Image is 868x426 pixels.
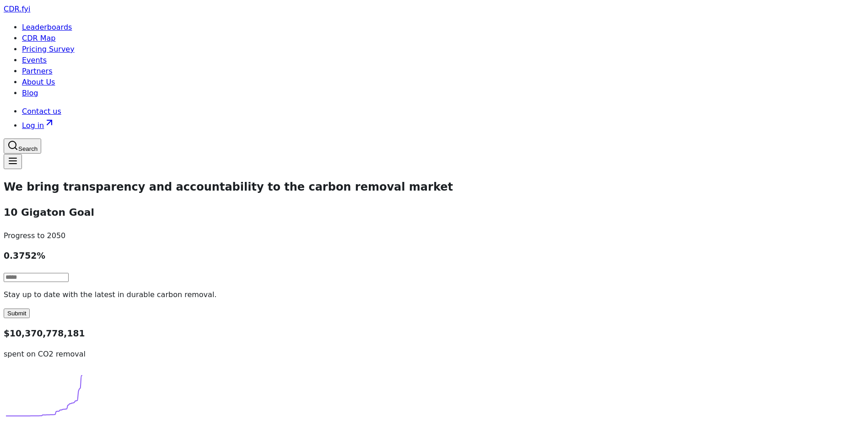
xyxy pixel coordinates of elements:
[4,327,864,340] h3: $10,370,778,181
[19,5,22,13] span: .
[63,181,264,193] span: transparency and accountability
[22,78,55,86] a: About Us
[4,289,864,300] p: Stay up to date with the latest in durable carbon removal.
[4,309,30,318] button: Submit
[22,45,75,53] a: Pricing Survey
[22,67,52,75] a: Partners
[4,138,41,154] button: Search
[4,349,864,360] p: spent on CO2 removal
[22,23,72,32] a: Leaderboards
[4,205,864,220] h3: 10 Gigaton Goal
[4,106,864,131] nav: Main
[18,145,38,152] span: Search
[22,34,55,43] a: CDR Map
[4,5,30,13] a: CDR.fyi
[22,107,61,116] a: Contact us
[4,179,864,195] h2: We bring to the carbon removal market
[4,230,864,241] p: Progress to 2050
[4,22,864,99] nav: Main
[4,250,864,262] h3: 0.3752%
[22,89,38,97] a: Blog
[22,121,55,130] a: Log in
[4,5,30,13] span: CDR fyi
[22,56,47,64] a: Events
